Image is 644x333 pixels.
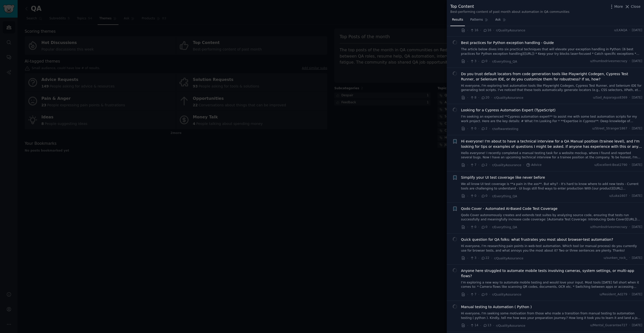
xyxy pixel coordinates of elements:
[470,59,476,64] span: 3
[470,126,476,131] span: 0
[629,194,630,198] span: ·
[470,194,476,198] span: 0
[461,151,642,160] a: Hello everyone! I recently completed a manual testing task for a website mockup, where I found an...
[629,28,630,33] span: ·
[632,28,642,33] span: [DATE]
[599,292,627,297] span: u/Resident_Ad279
[494,16,508,26] a: Ask
[489,194,490,199] span: ·
[481,96,489,100] span: 20
[467,95,468,100] span: ·
[467,292,468,297] span: ·
[467,126,468,131] span: ·
[461,40,554,45] a: Best practices for Python exception handling - Guide
[492,293,521,296] span: r/QualityAssurance
[632,59,642,64] span: [DATE]
[492,60,517,63] span: r/Everything_QA
[461,304,532,310] a: Manual testing to Automation ( Python )
[489,162,490,168] span: ·
[496,29,525,32] span: r/QualityAssurance
[492,225,517,229] span: r/Everything_QA
[491,95,492,100] span: ·
[629,163,630,167] span: ·
[461,268,642,279] a: Anyone here struggled to automate mobile tests involving cameras, system settings, or multi-app f...
[478,224,479,230] span: ·
[481,163,487,167] span: 2
[632,194,642,198] span: [DATE]
[609,4,623,9] button: More
[450,10,570,14] div: Best-performing content of past month about automation in QA communities
[629,96,630,100] span: ·
[489,126,490,131] span: ·
[489,224,490,230] span: ·
[478,292,479,297] span: ·
[493,323,494,328] span: ·
[492,195,517,198] span: r/Everything_QA
[461,311,642,320] a: Hi everyone, I'm seeking some motivation from those who made a transition from manual testing to ...
[629,256,630,260] span: ·
[480,28,481,33] span: ·
[461,206,558,211] span: Qodo Cover - Automated AI-Based Code Test Coverage
[491,256,492,261] span: ·
[632,256,642,260] span: [DATE]
[632,323,642,328] span: [DATE]
[478,256,479,261] span: ·
[629,292,630,297] span: ·
[478,162,479,168] span: ·
[467,28,468,33] span: ·
[470,256,476,260] span: 3
[461,71,642,82] a: Do you trust default locators from code generation tools like Playwright Codegen, Cypress Test Ru...
[470,163,476,167] span: 7
[467,162,468,168] span: ·
[467,224,468,230] span: ·
[489,59,490,64] span: ·
[494,257,523,260] span: r/QualityAssurance
[461,175,545,180] a: Simplify your UI test coverage like never before
[632,292,642,297] span: [DATE]
[470,225,476,229] span: 0
[494,96,523,100] span: r/QualityAssurance
[492,163,521,167] span: r/QualityAssurance
[461,139,642,149] span: Hi everyone! I'm about to have a technical interview for a QA Manual position (trainee level), an...
[495,18,501,22] span: Ask
[481,256,489,260] span: 22
[461,47,642,56] a: The article below dives into six practical techniques that will elevate your exception handling i...
[629,225,630,229] span: ·
[631,4,640,9] span: Close
[467,256,468,261] span: ·
[452,18,463,22] span: Results
[609,194,627,198] span: u/Luka1607
[470,323,478,328] span: 14
[590,323,627,328] span: u/Mental_Guarantee727
[470,96,476,100] span: 8
[478,95,479,100] span: ·
[594,163,627,167] span: u/Excellent-Beat2790
[526,163,542,167] span: Advice
[604,256,627,260] span: u/sunken_rock_
[461,237,613,242] a: Quick question for QA folks: what frustrates you most about browser-test automation?
[461,108,556,113] a: Looking for a Cypress Automation Expert (TypeScript)
[461,115,642,123] a: I'm seeking an experienced **Cypress automation expert** to assist me with some test automation s...
[450,16,465,26] a: Results
[496,324,525,327] span: r/QualityAssurance
[467,194,468,199] span: ·
[470,292,476,297] span: 7
[632,126,642,131] span: [DATE]
[629,126,630,131] span: ·
[593,96,627,100] span: u/Sad_Asparagus8369
[632,96,642,100] span: [DATE]
[632,163,642,167] span: [DATE]
[614,28,627,33] span: u/LKAQA
[481,126,487,131] span: 2
[481,59,487,64] span: 0
[461,213,642,222] a: Qodo Cover autonomously creates and extends test suites by analyzing source code, ensuring that t...
[625,4,640,9] button: Close
[481,194,487,198] span: 0
[523,162,524,168] span: ·
[481,225,487,229] span: 0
